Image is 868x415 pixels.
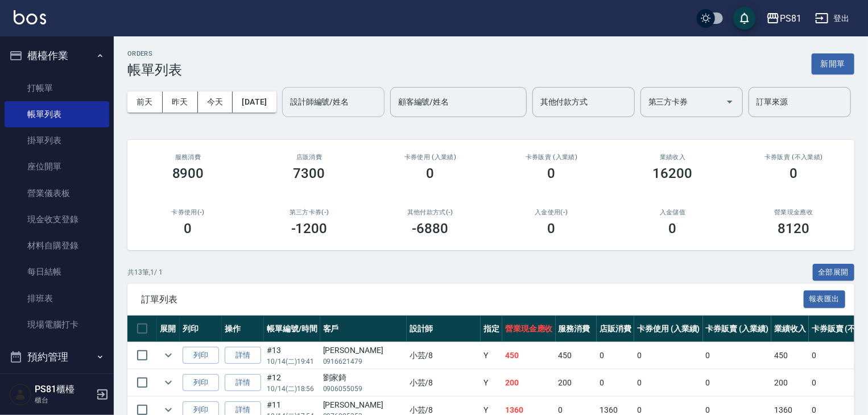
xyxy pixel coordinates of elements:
[5,41,109,70] button: 櫃檯作業
[721,93,739,111] button: Open
[481,370,502,396] td: Y
[5,206,109,233] a: 現金收支登錄
[407,316,481,342] th: 設計師
[502,316,556,342] th: 營業現金應收
[323,399,404,411] div: [PERSON_NAME]
[157,316,180,342] th: 展開
[160,374,177,391] button: expand row
[294,165,325,181] h3: 7300
[35,384,93,395] h5: PS81櫃檯
[383,209,477,216] h2: 其他付款方式(-)
[127,62,182,78] h3: 帳單列表
[747,209,841,216] h2: 營業現金應收
[184,221,192,236] h3: 0
[481,342,502,369] td: Y
[626,209,720,216] h2: 入金儲值
[505,153,598,161] h2: 卡券販賣 (入業績)
[127,267,163,277] p: 共 13 筆, 1 / 1
[5,101,109,127] a: 帳單列表
[703,342,772,369] td: 0
[669,221,677,236] h3: 0
[323,384,404,394] p: 0906055059
[597,342,634,369] td: 0
[407,370,481,396] td: 小芸 /8
[407,342,481,369] td: 小芸 /8
[502,370,556,396] td: 200
[9,383,32,406] img: Person
[222,316,264,342] th: 操作
[5,372,109,401] button: 報表及分析
[813,264,855,281] button: 全部展開
[225,374,261,392] a: 詳情
[790,165,798,181] h3: 0
[780,11,801,26] div: PS81
[703,316,772,342] th: 卡券販賣 (入業績)
[5,259,109,285] a: 每日結帳
[5,127,109,153] a: 掛單列表
[5,233,109,259] a: 材料自購登錄
[5,180,109,206] a: 營業儀表板
[233,92,276,113] button: [DATE]
[262,209,356,216] h2: 第三方卡券(-)
[141,209,235,216] h2: 卡券使用(-)
[597,316,634,342] th: 店販消費
[626,153,720,161] h2: 業績收入
[812,58,854,69] a: 新開單
[127,50,182,57] h2: ORDERS
[264,316,320,342] th: 帳單編號/時間
[548,165,556,181] h3: 0
[264,342,320,369] td: #13
[427,165,435,181] h3: 0
[548,221,556,236] h3: 0
[5,75,109,101] a: 打帳單
[5,285,109,312] a: 排班表
[703,370,772,396] td: 0
[127,92,163,113] button: 前天
[262,153,356,161] h2: 店販消費
[198,92,233,113] button: 今天
[778,221,810,236] h3: 8120
[160,347,177,364] button: expand row
[762,7,806,30] button: PS81
[225,347,261,364] a: 詳情
[180,316,222,342] th: 列印
[264,370,320,396] td: #12
[556,342,597,369] td: 450
[183,347,219,364] button: 列印
[804,293,846,304] a: 報表匯出
[804,290,846,308] button: 報表匯出
[747,153,841,161] h2: 卡券販賣 (不入業績)
[323,372,404,384] div: 劉家錡
[653,165,693,181] h3: 16200
[320,316,407,342] th: 客戶
[634,316,703,342] th: 卡券使用 (入業績)
[597,370,634,396] td: 0
[267,356,317,367] p: 10/14 (二) 19:41
[412,221,449,236] h3: -6880
[141,294,804,305] span: 訂單列表
[771,316,809,342] th: 業績收入
[634,370,703,396] td: 0
[733,7,756,30] button: save
[634,342,703,369] td: 0
[163,92,198,113] button: 昨天
[812,53,854,74] button: 新開單
[771,370,809,396] td: 200
[502,342,556,369] td: 450
[267,384,317,394] p: 10/14 (二) 18:56
[141,153,235,161] h3: 服務消費
[172,165,204,181] h3: 8900
[14,10,46,24] img: Logo
[5,342,109,372] button: 預約管理
[35,395,93,405] p: 櫃台
[771,342,809,369] td: 450
[291,221,328,236] h3: -1200
[323,356,404,367] p: 0916621479
[183,374,219,392] button: 列印
[5,153,109,180] a: 座位開單
[505,209,598,216] h2: 入金使用(-)
[481,316,502,342] th: 指定
[323,345,404,356] div: [PERSON_NAME]
[811,8,854,29] button: 登出
[556,316,597,342] th: 服務消費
